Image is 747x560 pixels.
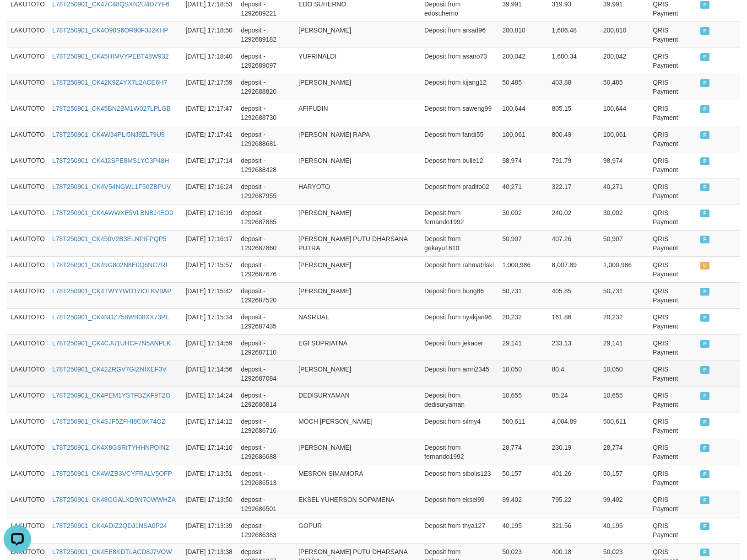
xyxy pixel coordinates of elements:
[7,152,49,178] td: LAKUTOTO
[237,126,295,152] td: deposit - 1292688681
[649,387,697,413] td: QRIS Payment
[548,178,599,204] td: 322.17
[421,48,498,74] td: Deposit from asano73
[600,517,649,543] td: 40,195
[700,53,709,61] span: PAID
[52,105,171,112] a: L78T250901_CK45BN2BM1W027LPLGB
[237,334,295,361] td: deposit - 1292687110
[295,491,421,517] td: EKSEL YUHERSON SOPAMENA
[548,256,599,282] td: 8,007.89
[498,517,548,543] td: 40,195
[498,48,548,74] td: 200,042
[182,282,237,308] td: [DATE] 17:15:42
[600,230,649,256] td: 50,907
[700,470,709,478] span: PAID
[52,157,169,164] a: L78T250901_CK4J2SPE8MS1YC3P48H
[7,22,49,48] td: LAKUTOTO
[421,413,498,439] td: Deposit from silmy4
[649,308,697,334] td: QRIS Payment
[295,361,421,387] td: [PERSON_NAME]
[237,230,295,256] td: deposit - 1292687860
[649,491,697,517] td: QRIS Payment
[700,418,709,426] span: PAID
[700,210,709,217] span: PAID
[600,126,649,152] td: 100,061
[700,340,709,348] span: PAID
[700,1,709,9] span: PAID
[182,178,237,204] td: [DATE] 17:16:24
[548,152,599,178] td: 791.79
[498,491,548,517] td: 99,402
[421,491,498,517] td: Deposit from eksel99
[649,48,697,74] td: QRIS Payment
[498,439,548,465] td: 28,774
[182,100,237,126] td: [DATE] 17:17:47
[7,439,49,465] td: LAKUTOTO
[52,313,169,321] a: L78T250901_CK4NDZ758WB08XX73PL
[548,74,599,100] td: 403.88
[237,152,295,178] td: deposit - 1292688428
[498,100,548,126] td: 100,644
[182,517,237,543] td: [DATE] 17:13:39
[237,413,295,439] td: deposit - 1292686716
[649,100,697,126] td: QRIS Payment
[295,152,421,178] td: [PERSON_NAME]
[600,22,649,48] td: 200,810
[700,236,709,243] span: PAID
[182,204,237,230] td: [DATE] 17:16:19
[649,204,697,230] td: QRIS Payment
[295,282,421,308] td: [PERSON_NAME]
[498,413,548,439] td: 500,611
[52,339,171,347] a: L78T250901_CK4CJU1UHCF7N5ANPLK
[548,413,599,439] td: 4,004.89
[498,361,548,387] td: 10,050
[182,413,237,439] td: [DATE] 17:14:12
[7,334,49,361] td: LAKUTOTO
[548,48,599,74] td: 1,600.34
[7,413,49,439] td: LAKUTOTO
[700,79,709,87] span: PAID
[498,178,548,204] td: 40,271
[52,496,176,503] a: L78T250901_CK48GGALXD9N7CWWHZA
[600,48,649,74] td: 200,042
[182,439,237,465] td: [DATE] 17:14:10
[295,308,421,334] td: NASRIJAL
[52,183,171,190] a: L78T250901_CK4V54NGWL1F50ZBPUV
[498,282,548,308] td: 50,731
[237,178,295,204] td: deposit - 1292687955
[182,465,237,491] td: [DATE] 17:13:51
[700,131,709,139] span: PAID
[498,152,548,178] td: 98,974
[548,100,599,126] td: 805.15
[498,387,548,413] td: 10,655
[237,74,295,100] td: deposit - 1292688820
[237,361,295,387] td: deposit - 1292687084
[237,465,295,491] td: deposit - 1292686513
[295,334,421,361] td: EGI SUPRIATNA
[649,152,697,178] td: QRIS Payment
[295,517,421,543] td: GOPUR
[548,230,599,256] td: 407.26
[52,261,167,269] a: L78T250901_CK49G802N8E0Q6NC7RI
[498,204,548,230] td: 30,002
[237,204,295,230] td: deposit - 1292687885
[548,334,599,361] td: 233.13
[548,22,599,48] td: 1,606.48
[649,361,697,387] td: QRIS Payment
[700,262,709,269] span: UNPAID
[182,334,237,361] td: [DATE] 17:14:59
[7,465,49,491] td: LAKUTOTO
[52,27,168,34] a: L78T250901_CK4O90S6OR90F3J2KHP
[295,48,421,74] td: YUFRINALDI
[52,444,169,451] a: L78T250901_CK4X8GSRITYHHNPOIN2
[7,517,49,543] td: LAKUTOTO
[649,230,697,256] td: QRIS Payment
[7,178,49,204] td: LAKUTOTO
[52,470,172,477] a: L78T250901_CK4WZB3VCYFRALV5OFP
[700,288,709,296] span: PAID
[7,308,49,334] td: LAKUTOTO
[182,230,237,256] td: [DATE] 17:16:17
[548,491,599,517] td: 795.22
[182,387,237,413] td: [DATE] 17:14:24
[649,517,697,543] td: QRIS Payment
